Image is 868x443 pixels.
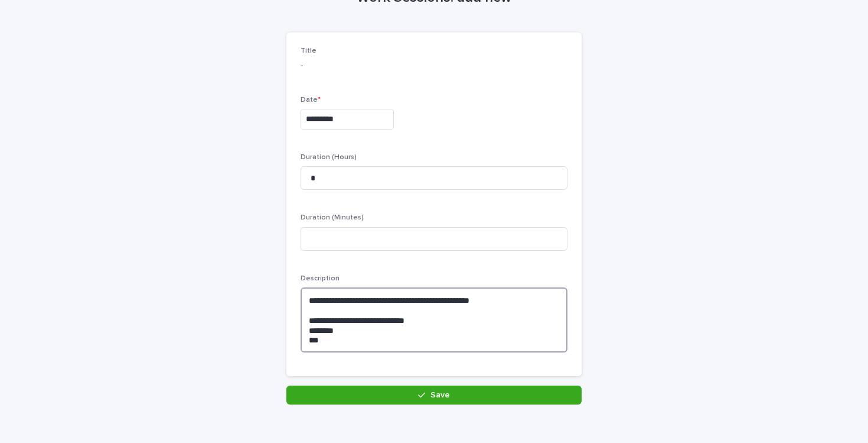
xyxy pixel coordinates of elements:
[301,60,567,72] p: -
[301,96,321,104] span: Date
[301,154,357,161] span: Duration (Hours)
[301,47,316,54] span: Title
[301,214,364,221] span: Duration (Minutes)
[430,391,450,399] span: Save
[286,386,582,405] button: Save
[301,275,340,282] span: Description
